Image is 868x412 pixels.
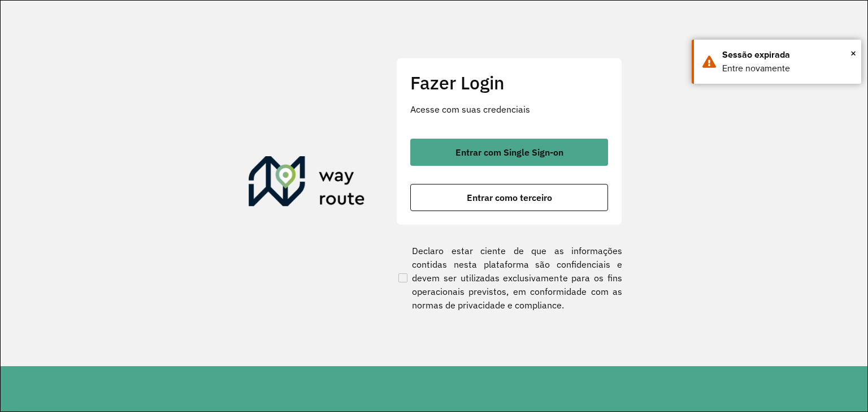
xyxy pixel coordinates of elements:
span: × [850,45,856,62]
label: Declaro estar ciente de que as informações contidas nesta plataforma são confidenciais e devem se... [396,244,622,312]
button: button [410,184,608,211]
div: Entre novamente [722,62,853,75]
h2: Fazer Login [410,72,608,93]
span: Entrar como terceiro [467,193,552,202]
div: Sessão expirada [722,48,853,62]
button: button [410,139,608,166]
button: Close [850,45,856,62]
span: Entrar com Single Sign-on [455,148,563,157]
p: Acesse com suas credenciais [410,102,608,116]
img: Roteirizador AmbevTech [249,156,365,211]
